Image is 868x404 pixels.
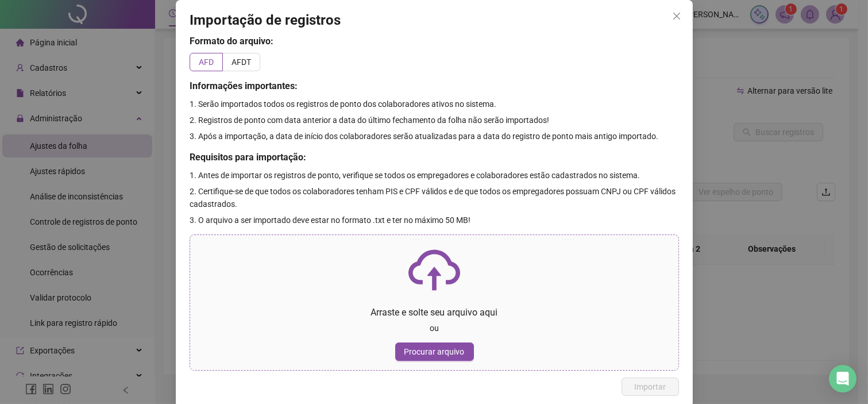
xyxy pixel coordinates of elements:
p: 3. O arquivo a ser importado deve estar no formato .txt e ter no máximo 50 MB! [190,214,679,226]
span: Formato do arquivo: [190,36,273,47]
span: AFDT [232,57,251,67]
span: AFD [199,57,214,67]
span: Requisitos para importação: [190,152,306,163]
span: cloud-uploadArraste e solte seu arquivo aquiouProcurar arquivo [190,235,678,370]
span: close [672,11,681,21]
span: Procurar arquivo [404,345,464,358]
button: Importar [622,378,679,396]
span: ou [430,324,439,333]
button: Procurar arquivo [395,343,473,361]
span: 1. Serão importados todos os registros de ponto dos colaboradores ativos no sistema. [190,99,496,109]
h3: Importação de registros [190,11,679,30]
span: 2. Certifique-se de que todos os colaboradores tenham PIS e CPF válidos e de que todos os emprega... [190,187,676,209]
span: 3. Após a importação, a data de início dos colaboradores serão atualizadas para a data do registr... [190,132,658,141]
span: Informações importantes: [190,80,298,91]
span: cloud-upload [408,244,460,296]
span: 1. Antes de importar os registros de ponto, verifique se todos os empregadores e colaboradores es... [190,171,640,180]
div: Open Intercom Messenger [829,365,857,393]
span: Arraste e solte seu arquivo aqui [371,307,497,318]
span: 2. Registros de ponto com data anterior a data do último fechamento da folha não serão importados! [190,116,549,125]
button: Close [668,7,686,25]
